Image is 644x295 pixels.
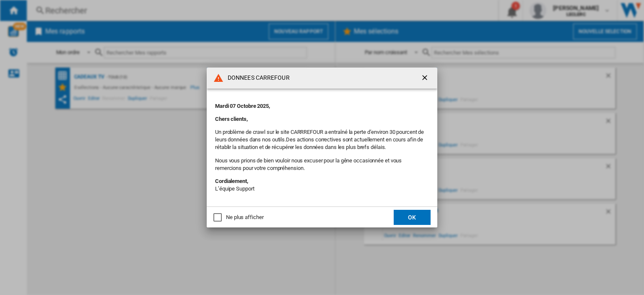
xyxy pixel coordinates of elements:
p: Nous vous prions de bien vouloir nous excuser pour la gêne occasionnée et vous remercions pour vo... [215,157,429,172]
div: Ne plus afficher [226,214,263,221]
button: getI18NText('BUTTONS.CLOSE_DIALOG') [417,70,434,86]
p: L’équipe Support [215,178,429,193]
md-checkbox: Ne plus afficher [213,214,263,222]
button: OK [394,210,431,225]
p: Un problème de crawl sur le site CARRREFOUR a entraîné la perte d’environ 30 pourcent de leurs do... [215,128,429,151]
strong: Cordialement, [215,178,248,184]
ng-md-icon: getI18NText('BUTTONS.CLOSE_DIALOG') [421,73,431,84]
strong: Chers clients, [215,116,248,122]
strong: Mardi 07 Octobre 2025, [215,103,270,109]
h4: DONNEES CARREFOUR [223,74,290,82]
